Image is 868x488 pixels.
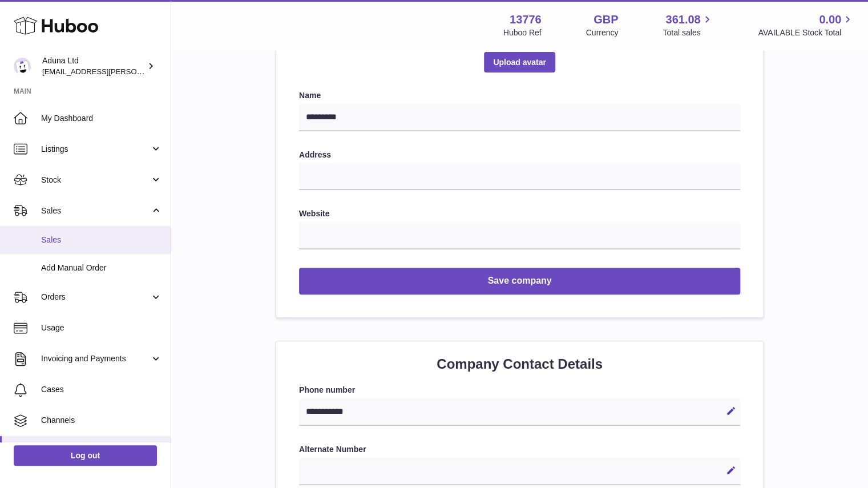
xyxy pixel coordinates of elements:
[663,27,713,38] span: Total sales
[14,445,157,466] a: Log out
[299,444,740,455] label: Alternate Number
[510,12,542,27] strong: 13776
[299,268,740,295] button: Save company
[586,27,619,38] div: Currency
[41,144,150,155] span: Listings
[41,384,162,395] span: Cases
[41,353,150,364] span: Invoicing and Payments
[42,55,145,77] div: Aduna Ltd
[665,12,700,27] span: 361.08
[42,67,290,76] span: [EMAIL_ADDRESS][PERSON_NAME][PERSON_NAME][DOMAIN_NAME]
[41,292,150,303] span: Orders
[758,12,854,38] a: 0.00 AVAILABLE Stock Total
[663,12,713,38] a: 361.08 Total sales
[41,175,150,185] span: Stock
[299,385,740,396] label: Phone number
[299,90,740,101] label: Name
[41,235,162,245] span: Sales
[503,27,542,38] div: Huboo Ref
[594,12,618,27] strong: GBP
[299,150,740,160] label: Address
[299,355,740,373] h2: Company Contact Details
[819,12,841,27] span: 0.00
[299,208,740,219] label: Website
[41,415,162,426] span: Channels
[41,205,150,216] span: Sales
[41,113,162,124] span: My Dashboard
[41,263,162,273] span: Add Manual Order
[14,58,31,75] img: deborahe.kamara@aduna.com
[41,322,162,333] span: Usage
[484,52,555,72] span: Upload avatar
[758,27,854,38] span: AVAILABLE Stock Total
